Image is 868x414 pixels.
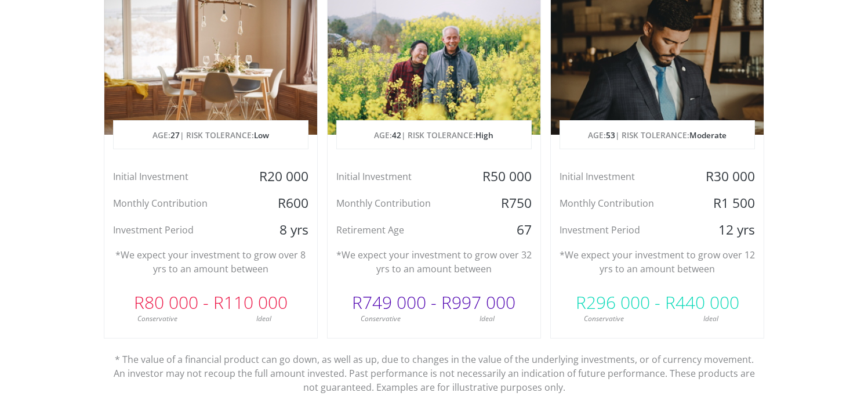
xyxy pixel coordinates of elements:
[210,314,317,324] div: Ideal
[560,121,754,150] p: AGE: | RISK TOLERANCE:
[112,339,756,394] p: * The value of a financial product can go down, as well as up, due to changes in the value of the...
[246,221,317,239] div: 8 yrs
[551,195,693,212] div: Monthly Contribution
[551,285,764,320] div: R296 000 - R440 000
[693,195,764,212] div: R1 500
[337,121,531,150] p: AGE: | RISK TOLERANCE:
[658,314,764,324] div: Ideal
[170,129,180,141] span: 27
[392,129,401,141] span: 42
[551,168,693,185] div: Initial Investment
[328,285,540,320] div: R749 000 - R997 000
[104,168,246,185] div: Initial Investment
[104,195,246,212] div: Monthly Contribution
[551,314,658,324] div: Conservative
[693,221,764,239] div: 12 yrs
[336,248,532,276] p: *We expect your investment to grow over 32 yrs to an amount between
[104,314,211,324] div: Conservative
[689,129,727,141] span: Moderate
[114,121,308,150] p: AGE: | RISK TOLERANCE:
[104,221,246,239] div: Investment Period
[560,248,755,276] p: *We expect your investment to grow over 12 yrs to an amount between
[104,285,317,320] div: R80 000 - R110 000
[246,168,317,185] div: R20 000
[434,314,540,324] div: Ideal
[328,195,470,212] div: Monthly Contribution
[113,248,308,276] p: *We expect your investment to grow over 8 yrs to an amount between
[475,129,493,141] span: High
[328,314,434,324] div: Conservative
[328,168,470,185] div: Initial Investment
[606,129,615,141] span: 53
[254,129,269,141] span: Low
[470,168,540,185] div: R50 000
[470,195,540,212] div: R750
[246,195,317,212] div: R600
[328,221,470,239] div: Retirement Age
[470,221,540,239] div: 67
[693,168,764,185] div: R30 000
[551,221,693,239] div: Investment Period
